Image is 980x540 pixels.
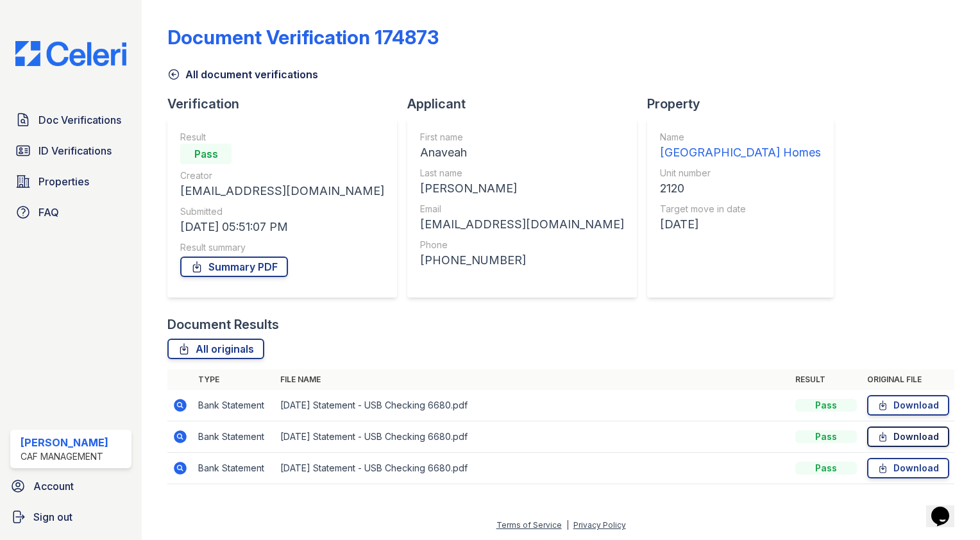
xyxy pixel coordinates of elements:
[275,421,790,453] td: [DATE] Statement - USB Checking 6680.pdf
[420,203,624,215] div: Email
[862,369,954,390] th: Original file
[660,203,821,215] div: Target move in date
[167,95,407,113] div: Verification
[5,41,137,66] img: CE_Logo_Blue-a8612792a0a2168367f1c8372b55b34899dd931a85d93a1a3d3e32e68fde9ad4.png
[180,205,384,218] div: Submitted
[420,144,624,162] div: Anaveah
[496,520,562,530] a: Terms of Service
[21,450,108,463] div: CAF Management
[647,95,844,113] div: Property
[193,453,275,484] td: Bank Statement
[660,131,821,144] div: Name
[420,239,624,251] div: Phone
[420,167,624,180] div: Last name
[795,430,857,443] div: Pass
[5,504,137,530] a: Sign out
[167,339,264,359] a: All originals
[180,257,288,277] a: Summary PDF
[407,95,647,113] div: Applicant
[193,369,275,390] th: Type
[180,241,384,254] div: Result summary
[180,131,384,144] div: Result
[867,395,949,416] a: Download
[167,26,439,49] div: Document Verification 174873
[180,169,384,182] div: Creator
[38,205,59,220] span: FAQ
[660,131,821,162] a: Name [GEOGRAPHIC_DATA] Homes
[38,112,121,128] span: Doc Verifications
[167,316,279,333] div: Document Results
[660,144,821,162] div: [GEOGRAPHIC_DATA] Homes
[867,458,949,478] a: Download
[420,180,624,198] div: [PERSON_NAME]
[38,174,89,189] span: Properties
[180,182,384,200] div: [EMAIL_ADDRESS][DOMAIN_NAME]
[38,143,112,158] span: ID Verifications
[926,489,967,527] iframe: chat widget
[660,215,821,233] div: [DATE]
[867,426,949,447] a: Download
[33,478,74,494] span: Account
[420,215,624,233] div: [EMAIL_ADDRESS][DOMAIN_NAME]
[660,180,821,198] div: 2120
[573,520,626,530] a: Privacy Policy
[167,67,318,82] a: All document verifications
[10,107,131,133] a: Doc Verifications
[10,169,131,194] a: Properties
[275,369,790,390] th: File name
[275,390,790,421] td: [DATE] Statement - USB Checking 6680.pdf
[420,251,624,269] div: [PHONE_NUMBER]
[33,509,72,525] span: Sign out
[193,421,275,453] td: Bank Statement
[790,369,862,390] th: Result
[193,390,275,421] td: Bank Statement
[180,218,384,236] div: [DATE] 05:51:07 PM
[5,473,137,499] a: Account
[420,131,624,144] div: First name
[180,144,232,164] div: Pass
[566,520,569,530] div: |
[10,138,131,164] a: ID Verifications
[660,167,821,180] div: Unit number
[275,453,790,484] td: [DATE] Statement - USB Checking 6680.pdf
[21,435,108,450] div: [PERSON_NAME]
[10,199,131,225] a: FAQ
[795,399,857,412] div: Pass
[795,462,857,475] div: Pass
